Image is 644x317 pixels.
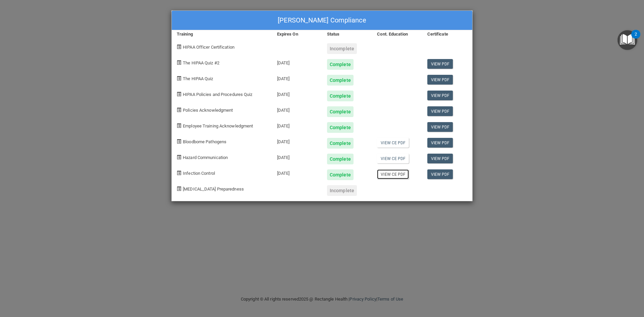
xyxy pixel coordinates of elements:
div: Complete [327,75,354,86]
div: [PERSON_NAME] Compliance [172,11,472,30]
a: View PDF [427,169,453,179]
span: Employee Training Acknowledgment [183,123,253,128]
button: Open Resource Center, 2 new notifications [618,30,637,50]
span: The HIPAA Quiz [183,76,213,81]
a: View PDF [427,106,453,116]
a: View PDF [427,122,453,132]
span: HIPAA Officer Certification [183,45,234,50]
div: Complete [327,59,354,70]
a: View PDF [427,91,453,100]
div: Incomplete [327,185,357,196]
div: [DATE] [272,54,322,70]
div: Cont. Education [372,30,422,38]
div: Complete [327,138,354,149]
span: Infection Control [183,171,215,176]
span: Bloodborne Pathogens [183,139,226,144]
a: View PDF [427,154,453,163]
div: Expires On [272,30,322,38]
div: Complete [327,106,354,117]
div: [DATE] [272,133,322,149]
div: Certificate [422,30,472,38]
div: [DATE] [272,70,322,86]
a: View CE PDF [377,154,409,163]
div: Complete [327,91,354,101]
a: View PDF [427,59,453,69]
span: Policies Acknowledgment [183,108,233,113]
span: HIPAA Policies and Procedures Quiz [183,92,252,97]
span: Hazard Communication [183,155,228,160]
a: View PDF [427,138,453,148]
div: Status [322,30,372,38]
div: [DATE] [272,86,322,101]
a: View CE PDF [377,169,409,179]
div: [DATE] [272,101,322,117]
div: Complete [327,154,354,164]
div: Training [172,30,272,38]
div: Incomplete [327,43,357,54]
a: View CE PDF [377,138,409,148]
div: [DATE] [272,149,322,164]
div: [DATE] [272,117,322,133]
span: The HIPAA Quiz #2 [183,60,219,65]
div: [DATE] [272,164,322,180]
span: [MEDICAL_DATA] Preparedness [183,187,244,192]
a: View PDF [427,75,453,85]
div: Complete [327,169,354,180]
div: Complete [327,122,354,133]
div: 2 [635,34,637,43]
